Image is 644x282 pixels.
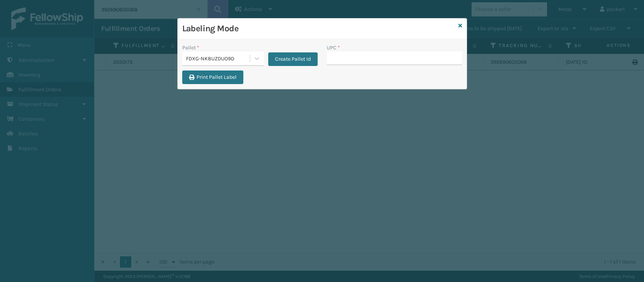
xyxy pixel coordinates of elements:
[268,52,318,66] button: Create Pallet Id
[182,44,199,52] label: Pallet
[182,23,455,34] h3: Labeling Mode
[182,70,243,84] button: Print Pallet Label
[327,44,340,52] label: UPC
[186,55,251,63] div: FDXG-NK8UZDUO9D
